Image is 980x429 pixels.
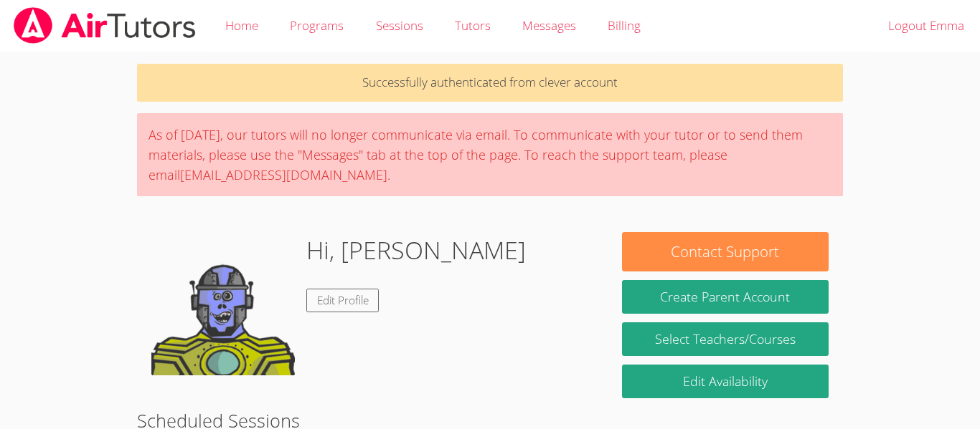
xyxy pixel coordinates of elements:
[137,113,843,196] div: As of [DATE], our tutors will no longer communicate via email. To communicate with your tutor or ...
[151,232,295,375] img: default.png
[522,17,576,34] span: Messages
[622,280,829,314] button: Create Parent Account
[12,7,197,44] img: airtutors_banner-c4298cdbf04f3fff15de1276eac7730deb9818008684d7c2e4769d2f7ddbe033.png
[622,322,829,356] a: Select Teachers/Courses
[306,232,526,269] h1: Hi, [PERSON_NAME]
[306,289,380,312] a: Edit Profile
[137,64,843,102] p: Successfully authenticated from clever account
[622,365,829,398] a: Edit Availability
[622,232,829,271] button: Contact Support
